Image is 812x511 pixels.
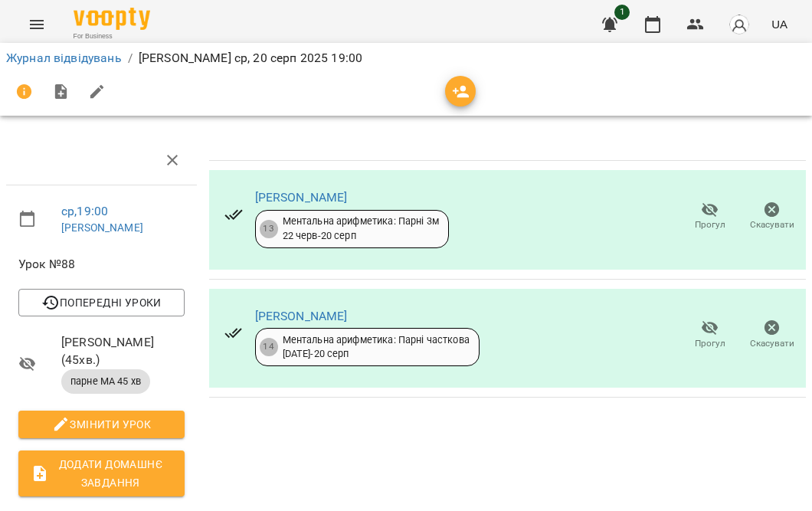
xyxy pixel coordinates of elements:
p: [PERSON_NAME] ср, 20 серп 2025 19:00 [139,49,362,67]
a: [PERSON_NAME] [61,221,143,234]
a: Журнал відвідувань [6,51,122,65]
span: Скасувати [750,218,794,231]
nav: breadcrumb [6,49,806,67]
span: Змінити урок [31,415,172,434]
span: 1 [614,5,630,20]
span: Прогул [695,218,725,231]
span: UA [771,16,787,32]
span: Урок №88 [18,255,185,274]
span: Попередні уроки [31,293,172,312]
button: Прогул [679,313,741,356]
div: Ментальна арифметика: Парні часткова [DATE] - 20 серп [283,333,470,362]
button: UA [765,10,794,38]
button: Menu [18,6,55,43]
button: Попередні уроки [18,289,185,316]
span: парне МА 45 хв [61,375,150,388]
img: avatar_s.png [729,14,750,35]
span: For Business [74,31,150,41]
span: Прогул [695,337,725,350]
button: Скасувати [741,195,803,238]
span: [PERSON_NAME] ( 45 хв. ) [61,333,185,369]
div: 13 [260,220,278,238]
a: ср , 19:00 [61,204,108,218]
div: Ментальна арифметика: Парні 3м 22 черв - 20 серп [283,215,439,243]
a: [PERSON_NAME] [255,190,348,205]
button: Прогул [679,195,741,238]
a: [PERSON_NAME] [255,309,348,323]
button: Додати домашнє завдання [18,450,185,496]
li: / [128,49,133,67]
span: Скасувати [750,337,794,350]
div: 14 [260,338,278,356]
span: Додати домашнє завдання [31,455,172,492]
img: Voopty Logo [74,8,150,30]
button: Скасувати [741,313,803,356]
button: Змінити урок [18,411,185,438]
